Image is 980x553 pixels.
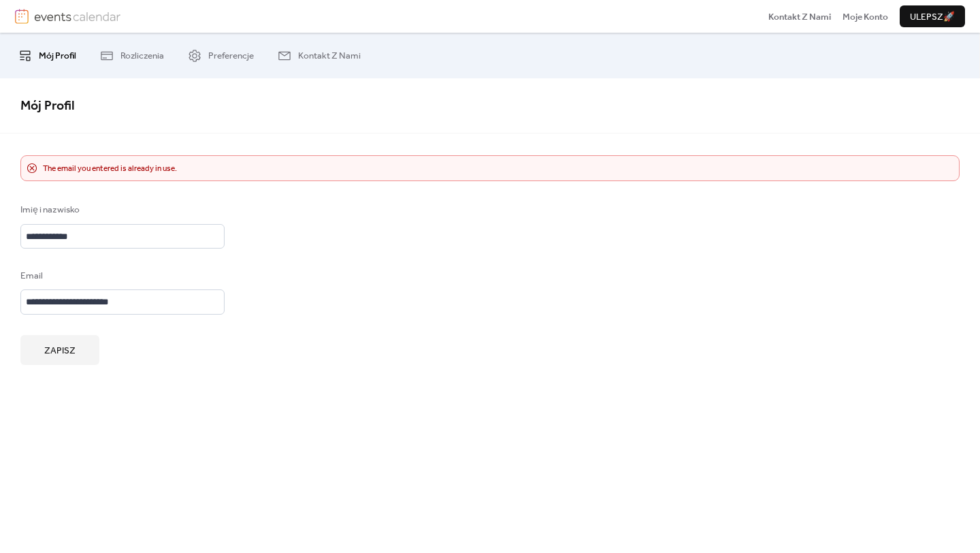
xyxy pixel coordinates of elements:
img: logo [15,9,29,24]
a: Kontakt Z Nami [267,38,371,72]
a: Preferencje [178,38,264,72]
button: Zapisz [20,335,99,365]
span: Zapisz [44,344,76,358]
span: Rozliczenia [120,49,164,63]
img: logotype [34,9,120,24]
button: ulepsz🚀 [900,5,965,27]
span: Mój Profil [39,49,76,63]
a: Mój Profil [8,38,86,72]
div: Email [20,269,222,283]
span: Mój Profil [20,93,75,118]
span: Preferencje [208,49,254,63]
a: Moje Konto [843,10,888,23]
span: ulepsz 🚀 [910,10,955,24]
span: Kontakt Z Nami [298,49,361,63]
div: Imię i nazwisko [20,203,222,217]
span: Kontakt Z Nami [768,10,831,24]
a: Kontakt Z Nami [768,10,831,23]
a: Rozliczenia [90,38,174,72]
span: Moje Konto [843,10,888,24]
span: The email you entered is already in use. [43,162,177,176]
